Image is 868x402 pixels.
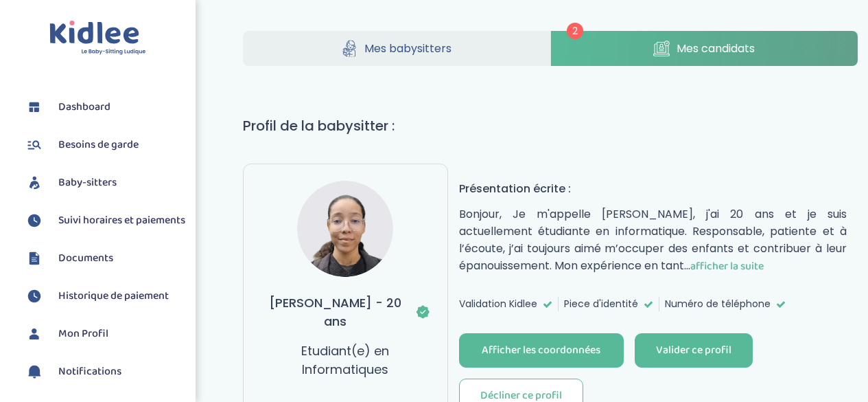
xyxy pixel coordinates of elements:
[58,212,185,229] span: Suivi horaires et paiements
[260,293,431,331] h3: [PERSON_NAME] - 20 ans
[58,99,110,115] span: Dashboard
[58,175,117,191] span: Baby-sitters
[24,248,45,269] img: documents.svg
[24,361,185,382] a: Notifications
[24,210,185,231] a: Suivi horaires et paiements
[24,361,45,382] img: notification.svg
[459,333,624,368] button: Afficher les coordonnées
[635,333,753,368] button: Valider ce profil
[24,172,45,193] img: babysitters.svg
[677,40,755,57] span: Mes candidats
[551,31,858,66] a: Mes candidats
[459,180,847,197] h4: Présentation écrite :
[58,288,169,304] span: Historique de paiement
[564,297,638,311] span: Piece d'identité
[24,172,185,193] a: Baby-sitters
[243,31,550,66] a: Mes babysitters
[24,210,45,231] img: suivihoraire.svg
[58,364,121,380] span: Notifications
[58,137,139,153] span: Besoins de garde
[243,115,858,136] h1: Profil de la babysitter :
[24,286,45,306] img: suivihoraire.svg
[260,342,431,379] p: Etudiant(e) en Informatiques
[297,181,393,277] img: avatar
[656,343,731,359] div: Valider ce profil
[690,258,764,275] span: afficher la suite
[49,21,146,56] img: logo.svg
[459,205,847,275] p: Bonjour, Je m'appelle [PERSON_NAME], j'ai 20 ans et je suis actuellement étudiante en informatiqu...
[364,40,451,57] span: Mes babysitters
[24,324,45,344] img: profil.svg
[459,297,537,311] span: Validation Kidlee
[24,135,45,155] img: besoin.svg
[567,23,583,39] span: 2
[24,97,45,118] img: dashboard.svg
[665,297,771,311] span: Numéro de téléphone
[24,248,185,269] a: Documents
[24,97,185,118] a: Dashboard
[482,343,600,359] div: Afficher les coordonnées
[24,324,185,344] a: Mon Profil
[24,135,185,155] a: Besoins de garde
[58,326,108,342] span: Mon Profil
[24,286,185,306] a: Historique de paiement
[58,250,113,267] span: Documents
